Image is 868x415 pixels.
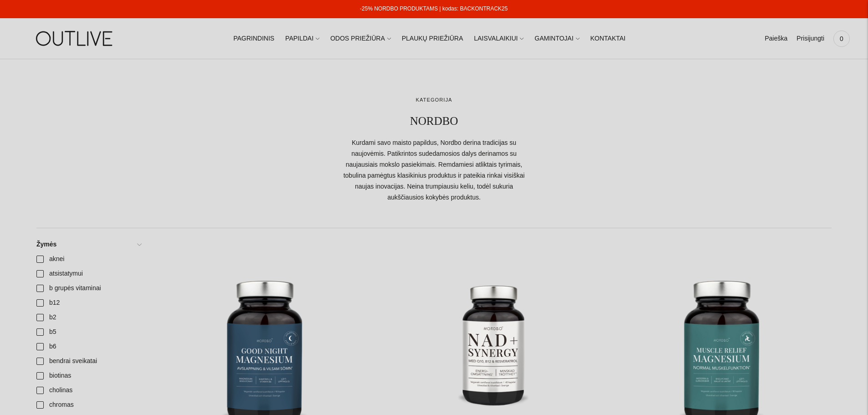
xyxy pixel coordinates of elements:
[31,383,146,398] a: cholinas
[31,325,146,339] a: b5
[31,398,146,412] a: chromas
[360,5,508,12] a: -25% NORDBO PRODUKTAMS | kodas: BACKONTRACK25
[18,23,132,54] img: OUTLIVE
[474,29,524,49] a: LAISVALAIKIUI
[31,266,146,281] a: atsistatymui
[31,354,146,369] a: bendrai sveikatai
[31,369,146,383] a: biotinas
[31,237,146,252] a: Žymės
[402,29,463,49] a: PLAUKŲ PRIEŽIŪRA
[765,29,787,49] a: Paieška
[31,339,146,354] a: b6
[31,252,146,266] a: aknei
[330,29,391,49] a: ODOS PRIEŽIŪRA
[796,29,824,49] a: Prisijungti
[31,310,146,325] a: b2
[31,281,146,296] a: b grupės vitaminai
[835,32,848,45] span: 0
[285,29,319,49] a: PAPILDAI
[833,29,850,49] a: 0
[534,29,579,49] a: GAMINTOJAI
[233,29,274,49] a: PAGRINDINIS
[31,296,146,310] a: b12
[590,29,625,49] a: KONTAKTAI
